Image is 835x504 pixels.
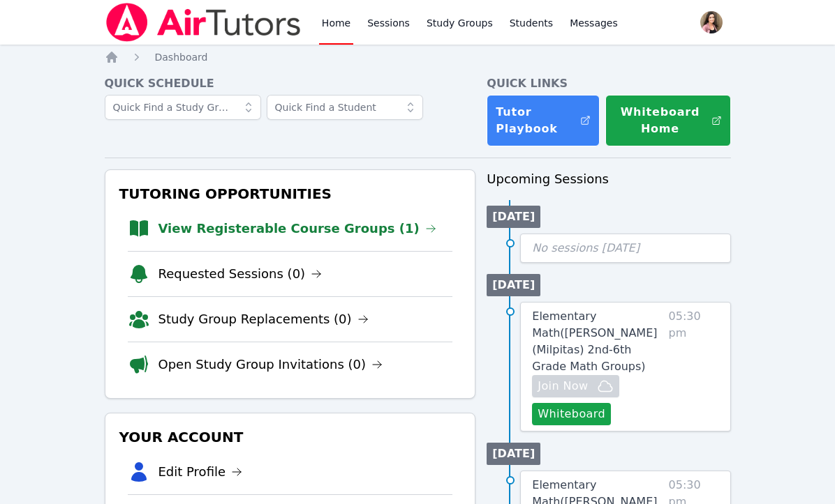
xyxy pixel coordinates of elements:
a: Requested Sessions (0) [158,264,323,284]
span: 05:30 pm [669,308,719,425]
a: Edit Profile [158,462,243,482]
li: [DATE] [487,443,540,465]
span: Join Now [538,378,588,395]
h4: Quick Links [487,75,730,92]
input: Quick Find a Student [267,95,423,120]
h3: Tutoring Opportunities [117,181,464,206]
input: Quick Find a Study Group [105,95,261,120]
nav: Breadcrumb [105,50,731,64]
a: View Registerable Course Groups (1) [158,219,436,238]
span: No sessions [DATE] [532,241,640,254]
button: Join Now [532,375,619,397]
button: Whiteboard [532,403,611,425]
span: Messages [570,16,618,30]
a: Elementary Math([PERSON_NAME] (Milpitas) 2nd-6th Grade Math Groups) [532,308,663,375]
h3: Upcoming Sessions [487,169,730,189]
a: Study Group Replacements (0) [158,310,369,329]
a: Open Study Group Invitations (0) [158,355,383,374]
h4: Quick Schedule [105,75,476,92]
a: Dashboard [155,50,208,64]
button: Whiteboard Home [605,95,730,146]
span: Dashboard [155,52,208,63]
h3: Your Account [117,425,464,450]
a: Tutor Playbook [487,95,600,146]
img: Air Tutors [105,3,302,42]
li: [DATE] [487,206,540,228]
li: [DATE] [487,274,540,296]
span: Elementary Math ( [PERSON_NAME] (Milpitas) 2nd-6th Grade Math Groups ) [532,310,657,373]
